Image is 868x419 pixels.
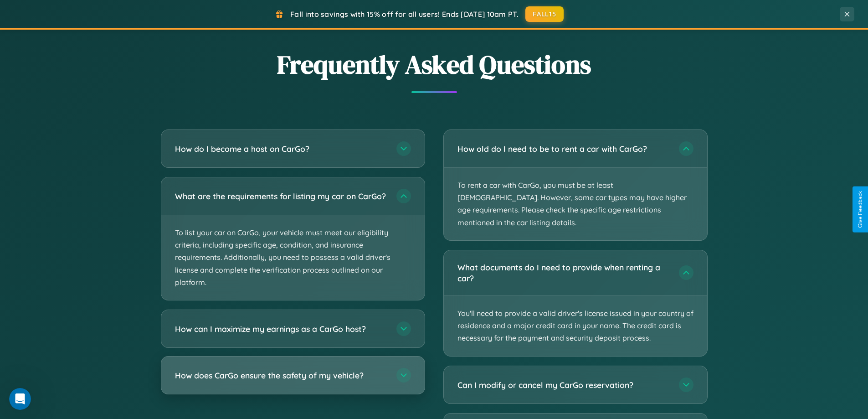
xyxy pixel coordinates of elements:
h3: What are the requirements for listing my car on CarGo? [175,191,387,202]
h3: Can I modify or cancel my CarGo reservation? [457,379,670,390]
h3: How does CarGo ensure the safety of my vehicle? [175,370,387,381]
h3: What documents do I need to provide when renting a car? [457,262,670,284]
h3: How do I become a host on CarGo? [175,143,387,155]
p: To list your car on CarGo, your vehicle must meet our eligibility criteria, including specific ag... [161,215,425,300]
h3: How old do I need to be to rent a car with CarGo? [457,143,670,155]
p: To rent a car with CarGo, you must be at least [DEMOGRAPHIC_DATA]. However, some car types may ha... [444,168,707,240]
h2: Frequently Asked Questions [161,47,708,82]
h3: How can I maximize my earnings as a CarGo host? [175,323,387,335]
iframe: Intercom live chat [9,388,31,410]
p: You'll need to provide a valid driver's license issued in your country of residence and a major c... [444,296,707,356]
button: FALL15 [525,6,564,22]
span: Fall into savings with 15% off for all users! Ends [DATE] 10am PT. [290,10,519,19]
div: Give Feedback [857,191,863,228]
